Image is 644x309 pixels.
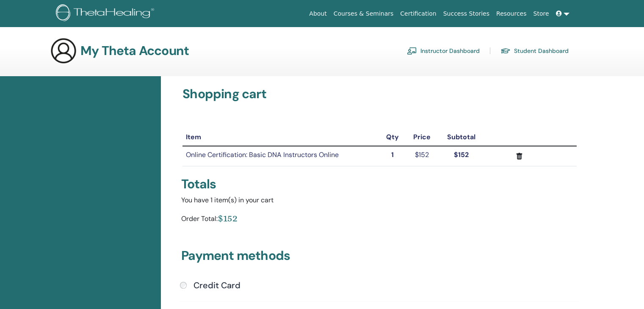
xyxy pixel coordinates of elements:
[182,86,577,102] h3: Shopping cart
[330,6,397,22] a: Courses & Seminars
[306,6,330,22] a: About
[438,129,485,146] th: Subtotal
[50,37,77,64] img: generic-user-icon.jpg
[80,43,189,58] h3: My Theta Account
[182,129,379,146] th: Item
[500,44,569,58] a: Student Dashboard
[493,6,530,22] a: Resources
[530,6,553,22] a: Store
[181,195,578,205] div: You have 1 item(s) in your cart
[407,47,417,55] img: chalkboard-teacher.svg
[406,129,438,146] th: Price
[380,129,406,146] th: Qty
[440,6,493,22] a: Success Stories
[218,212,238,224] div: $152
[182,146,379,166] td: Online Certification: Basic DNA Instructors Online
[397,6,439,22] a: Certification
[56,4,157,23] img: logo.png
[406,146,438,166] td: $152
[181,177,578,192] div: Totals
[407,44,480,58] a: Instructor Dashboard
[454,150,469,159] strong: $152
[391,150,394,159] strong: 1
[181,212,218,228] div: Order Total:
[193,280,240,290] h4: Credit Card
[500,47,511,55] img: graduation-cap.svg
[181,248,578,267] h3: Payment methods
